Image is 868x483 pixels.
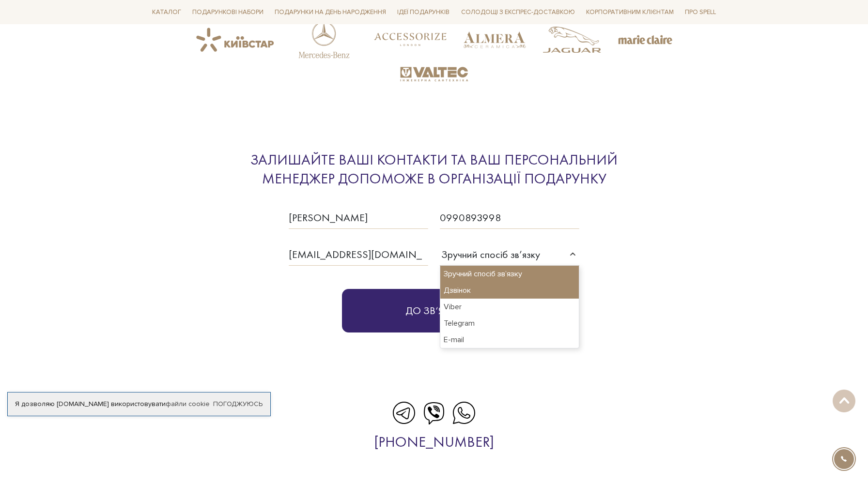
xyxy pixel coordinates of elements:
[440,299,579,315] div: Viber
[441,246,540,262] div: Зручний спосіб зв’язку
[374,433,494,451] a: [PHONE_NUMBER]
[271,5,390,20] a: Подарунки на День народження
[188,5,267,20] a: Подарункові набори
[681,5,720,20] a: Про Spell
[393,5,453,20] a: Ідеї подарунків
[166,400,210,408] a: файли cookie
[148,5,185,20] a: Каталог
[440,207,579,229] input: Телефон
[440,282,579,299] div: Дзвінок
[342,289,526,332] button: До зв‘язку
[582,5,678,20] a: Корпоративним клієнтам
[289,243,428,266] input: Email
[211,151,657,188] div: Залишайте ваші контакти та ваш персональний менеджер допоможе в організації подарунку
[440,315,579,332] div: Telegram
[440,266,579,282] div: Зручний спосіб зв’язку
[289,207,428,229] input: Ім’я
[8,400,270,408] div: Я дозволяю [DOMAIN_NAME] використовувати
[457,4,579,20] a: Солодощі з експрес-доставкою
[213,400,263,408] a: Погоджуюсь
[440,332,579,348] div: E-mail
